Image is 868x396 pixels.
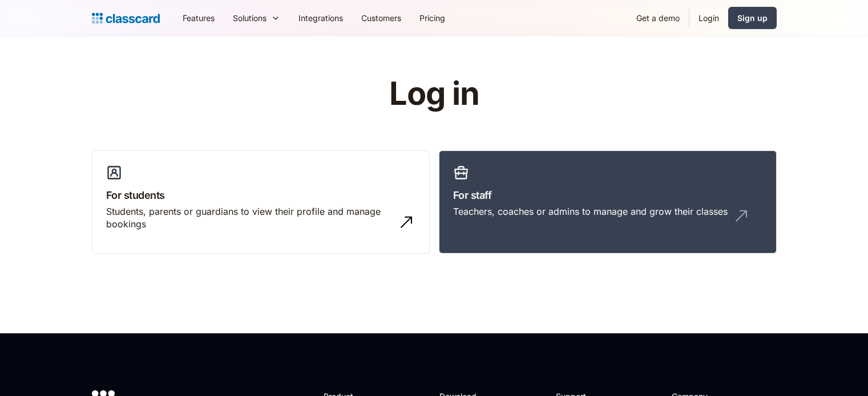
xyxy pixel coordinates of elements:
div: Sign up [737,12,768,24]
div: Solutions [233,12,267,24]
a: Get a demo [627,5,689,31]
div: Solutions [224,5,289,31]
a: Pricing [410,5,454,31]
h1: Log in [253,76,615,112]
h3: For staff [453,187,762,203]
div: Teachers, coaches or admins to manage and grow their classes [453,205,728,218]
a: For staffTeachers, coaches or admins to manage and grow their classes [439,150,777,254]
a: Login [689,5,728,31]
a: home [92,10,160,26]
a: For studentsStudents, parents or guardians to view their profile and manage bookings [92,150,430,254]
a: Features [173,5,224,31]
a: Sign up [728,7,777,29]
div: Students, parents or guardians to view their profile and manage bookings [106,205,393,231]
a: Customers [352,5,410,31]
a: Integrations [289,5,352,31]
h3: For students [106,187,415,203]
